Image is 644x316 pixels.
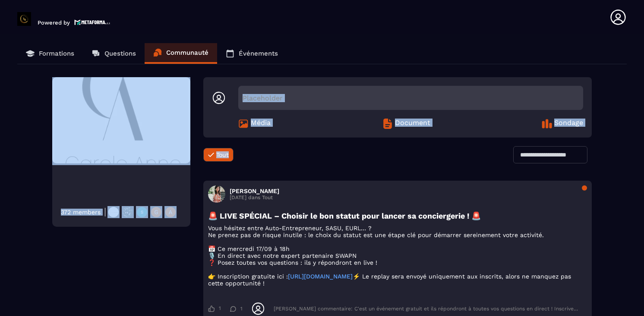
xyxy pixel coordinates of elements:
h3: [PERSON_NAME] [230,188,279,194]
span: Sondage [554,119,583,129]
span: 1 [240,306,243,312]
p: Vous hésitez entre Auto-Entrepreneur, SASU, EURL… ? Ne prenez pas de risque inutile : le choix du... [208,225,587,287]
p: Communauté [166,49,208,56]
div: [PERSON_NAME] commentaire: C'est un événement gratuit et ils répondront à toutes vos questions en... [274,306,578,312]
img: Community background [52,77,190,163]
span: Média [251,119,271,129]
img: https://production-metaforma-bucket.s3.fr-par.scw.cloud/production-metaforma-bucket/users/Septemb... [107,206,120,218]
p: [DATE] dans Tout [230,194,279,200]
p: Questions [104,50,136,57]
img: logo-branding [17,12,31,26]
a: Formations [17,43,83,64]
div: Placeholder [238,86,583,110]
a: [URL][DOMAIN_NAME] [288,273,353,280]
a: Communauté [145,43,217,64]
div: 372 members [61,209,101,216]
span: 1 [219,305,221,312]
img: https://production-metaforma-bucket.s3.fr-par.scw.cloud/production-metaforma-bucket/users/May2025... [122,206,134,218]
img: logo [74,19,110,26]
p: Événements [239,50,278,57]
img: https://production-metaforma-bucket.s3.fr-par.scw.cloud/production-metaforma-bucket/users/Septemb... [150,206,162,218]
p: Formations [39,50,74,57]
img: https://production-metaforma-bucket.s3.fr-par.scw.cloud/production-metaforma-bucket/users/May2025... [136,206,148,218]
h3: 🚨 LIVE SPÉCIAL – Choisir le bon statut pour lancer sa conciergerie ! 🚨 [208,211,587,220]
p: Powered by [38,19,70,26]
a: Événements [217,43,287,64]
span: Document [395,119,430,129]
a: Questions [83,43,145,64]
img: https://production-metaforma-bucket.s3.fr-par.scw.cloud/production-metaforma-bucket/users/May2025... [164,206,177,218]
span: Tout [216,151,229,158]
